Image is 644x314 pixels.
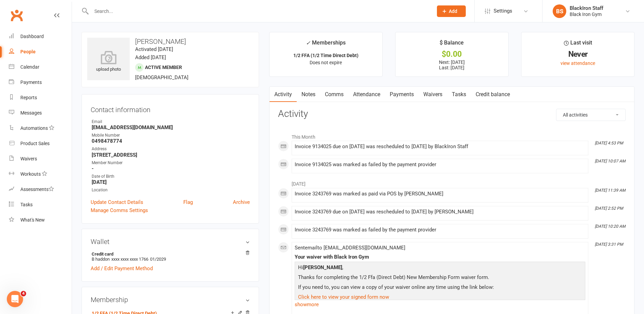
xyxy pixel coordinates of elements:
[20,156,37,161] div: Waivers
[494,3,512,19] span: Settings
[437,5,466,17] button: Add
[92,132,250,139] div: Mobile Number
[595,206,623,211] i: [DATE] 2:52 PM
[402,59,502,70] p: Next: [DATE] Last: [DATE]
[471,87,515,102] a: Credit balance
[91,264,153,273] a: Add / Edit Payment Method
[595,242,623,247] i: [DATE] 3:31 PM
[91,206,148,214] a: Manage Comms Settings
[9,197,72,212] a: Tasks
[7,291,23,307] iframe: Intercom live chat
[449,8,457,14] span: Add
[419,87,447,102] a: Waivers
[9,29,72,44] a: Dashboard
[9,212,72,228] a: What's New
[570,5,603,11] div: BlackIron Staff
[278,109,626,119] h3: Activity
[298,294,389,300] a: Click here to view your signed form now
[183,198,193,206] a: Flag
[9,90,72,105] a: Reports
[595,159,625,163] i: [DATE] 10:07 AM
[150,257,166,262] span: 01/2029
[278,177,626,188] li: [DATE]
[570,11,603,17] div: Black Iron Gym
[295,209,585,215] div: Invoice 3243769 due on [DATE] was rescheduled to [DATE] by [PERSON_NAME]
[91,238,250,245] h3: Wallet
[348,87,385,102] a: Attendance
[92,173,250,180] div: Date of Birth
[295,227,585,233] div: Invoice 3243769 was marked as failed by the payment provider
[135,54,166,60] time: Added [DATE]
[92,165,250,172] strong: -
[87,51,130,73] div: upload photo
[595,141,623,145] i: [DATE] 4:53 PM
[20,49,36,54] div: People
[135,74,188,81] span: [DEMOGRAPHIC_DATA]
[402,51,502,58] div: $0.00
[87,38,253,45] h3: [PERSON_NAME]
[233,198,250,206] a: Archive
[91,296,250,303] h3: Membership
[9,167,72,182] a: Workouts
[9,75,72,90] a: Payments
[295,162,585,168] div: Invoice 9134025 was marked as failed by the payment provider
[303,264,342,271] strong: [PERSON_NAME]
[9,121,72,136] a: Automations
[135,46,173,52] time: Activated [DATE]
[92,187,250,193] div: Location
[295,245,405,251] span: Sent email to [EMAIL_ADDRESS][DOMAIN_NAME]
[20,202,33,207] div: Tasks
[295,254,585,260] div: Your waiver with Black Iron Gym
[91,250,250,263] li: B haddon
[92,152,250,158] strong: [STREET_ADDRESS]
[295,191,585,197] div: Invoice 3243769 was marked as paid via POS by [PERSON_NAME]
[553,4,566,18] div: BS
[9,105,72,121] a: Messages
[92,124,250,130] strong: [EMAIL_ADDRESS][DOMAIN_NAME]
[296,263,584,273] p: Hi ,
[91,103,250,114] h3: Contact information
[270,87,297,102] a: Activity
[145,65,182,70] span: Active member
[20,217,45,223] div: What's New
[9,44,72,59] a: People
[306,40,310,46] i: ✓
[9,182,72,197] a: Assessments
[595,224,625,229] i: [DATE] 10:20 AM
[528,51,628,58] div: Never
[92,146,250,152] div: Address
[564,38,592,51] div: Last visit
[92,119,250,125] div: Email
[20,80,42,85] div: Payments
[20,34,44,39] div: Dashboard
[296,273,584,283] p: Thanks for completing the 1/2 Ffa (Direct Debt) New Membership Form waiver form.
[20,110,42,116] div: Messages
[295,300,585,309] a: show more
[91,198,143,206] a: Update Contact Details
[20,187,54,192] div: Assessments
[278,130,626,141] li: This Month
[595,188,625,193] i: [DATE] 11:39 AM
[111,257,148,262] span: xxxx xxxx xxxx 1766
[20,171,41,177] div: Workouts
[20,125,48,131] div: Automations
[21,291,26,296] span: 4
[560,60,595,66] a: view attendance
[447,87,471,102] a: Tasks
[293,53,358,58] strong: 1/2 FFA (1/2 Time Direct Debt)
[92,179,250,185] strong: [DATE]
[8,7,25,24] a: Clubworx
[20,141,50,146] div: Product Sales
[92,160,250,166] div: Member Number
[440,38,464,51] div: $ Balance
[92,251,246,257] strong: Credit card
[320,87,348,102] a: Comms
[295,144,585,150] div: Invoice 9134025 due on [DATE] was rescheduled to [DATE] by BlackIron Staff
[9,136,72,151] a: Product Sales
[9,59,72,75] a: Calendar
[9,151,72,167] a: Waivers
[297,87,320,102] a: Notes
[20,64,39,70] div: Calendar
[385,87,419,102] a: Payments
[89,6,428,16] input: Search...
